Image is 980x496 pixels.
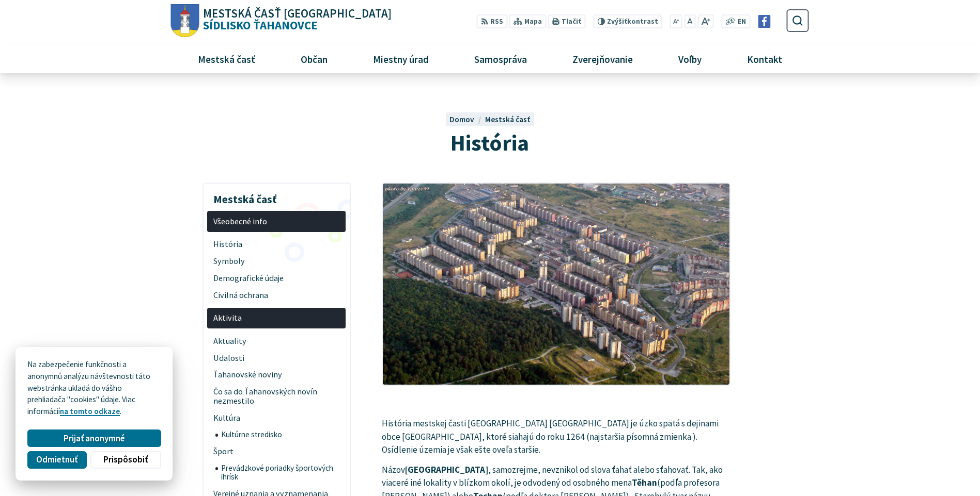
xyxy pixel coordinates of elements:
[660,45,721,73] a: Voľby
[405,464,488,475] strong: [GEOGRAPHIC_DATA]
[562,18,581,26] span: Tlačiť
[207,236,346,253] a: História
[449,114,474,124] span: Domov
[568,45,636,73] span: Zverejňovanie
[207,270,346,287] a: Demografické údaje
[490,16,503,27] span: RSS
[207,443,346,460] a: Šport
[728,45,801,73] a: Kontakt
[207,308,346,329] a: Aktivita
[213,443,340,460] span: Šport
[207,211,346,232] a: Všeobecné info
[213,350,340,367] span: Udalosti
[213,253,340,270] span: Symboly
[27,359,161,418] p: Na zabezpečenie funkčnosti a anonymnú analýzu návštevnosti táto webstránka ukladá do vášho prehli...
[524,16,542,27] span: Mapa
[554,45,652,73] a: Zverejňovanie
[207,186,346,207] h3: Mestská časť
[103,454,148,465] span: Prispôsobiť
[684,14,695,28] button: Nastaviť pôvodnú veľkosť písma
[207,333,346,350] a: Aktuality
[213,367,340,384] span: Ťahanovské noviny
[194,45,259,73] span: Mestská časť
[171,4,199,38] img: Prejsť na domovskú stránku
[221,427,340,443] span: Kultúrne stredisko
[607,18,658,26] span: kontrast
[213,270,340,287] span: Demografické údaje
[213,287,340,304] span: Civilná ochrana
[215,427,346,443] a: Kultúrne stredisko
[282,45,346,73] a: Občan
[369,45,432,73] span: Miestny úrad
[670,14,682,28] button: Zmenšiť veľkosť písma
[90,451,161,469] button: Prispôsobiť
[213,333,340,350] span: Aktuality
[213,384,340,410] span: Čo sa do Ťahanovských novín nezmestilo
[213,213,340,230] span: Všeobecné info
[199,8,392,31] span: Sídlisko Ťahanovce
[213,236,340,253] span: História
[548,14,585,28] button: Tlačiť
[215,460,346,485] a: Prevádzkové poriadky športových ihrísk
[738,16,746,27] span: EN
[632,477,657,488] strong: Těhan
[27,451,86,469] button: Odmietnuť
[207,253,346,270] a: Symboly
[735,16,749,27] a: EN
[485,114,531,124] a: Mestská časť
[213,410,340,427] span: Kultúra
[203,8,392,20] span: Mestská časť [GEOGRAPHIC_DATA]
[207,410,346,427] a: Kultúra
[450,128,529,157] span: História
[697,14,713,28] button: Zväčšiť veľkosť písma
[297,45,331,73] span: Občan
[221,460,340,485] span: Prevádzkové poriadky športových ihrísk
[213,310,340,327] span: Aktivita
[477,14,507,28] a: RSS
[354,45,447,73] a: Miestny úrad
[60,406,120,416] a: na tomto odkaze
[607,17,627,26] span: Zvýšiť
[758,15,771,28] img: Prejsť na Facebook stránku
[509,14,546,28] a: Mapa
[675,45,706,73] span: Voľby
[207,287,346,304] a: Civilná ochrana
[27,429,161,447] button: Prijať anonymné
[36,454,77,465] span: Odmietnuť
[382,417,730,457] p: História mestskej časti [GEOGRAPHIC_DATA] [GEOGRAPHIC_DATA] je úzko spätá s dejinami obce [GEOGRA...
[743,45,786,73] span: Kontakt
[456,45,546,73] a: Samospráva
[207,350,346,367] a: Udalosti
[593,14,662,28] button: Zvýšiťkontrast
[64,433,125,444] span: Prijať anonymné
[179,45,274,73] a: Mestská časť
[207,384,346,410] a: Čo sa do Ťahanovských novín nezmestilo
[449,114,485,124] a: Domov
[207,367,346,384] a: Ťahanovské noviny
[171,4,392,38] a: Logo Sídlisko Ťahanovce, prejsť na domovskú stránku.
[470,45,531,73] span: Samospráva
